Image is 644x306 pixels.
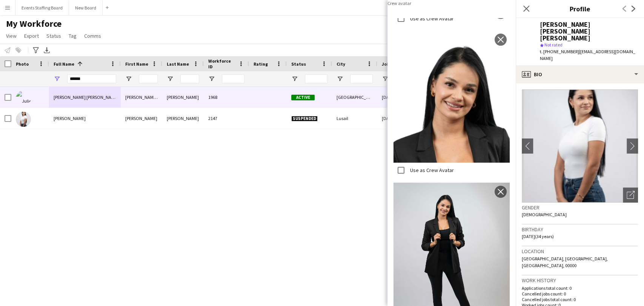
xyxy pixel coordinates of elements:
[208,58,235,69] span: Workforce ID
[24,32,39,39] span: Export
[522,89,638,203] img: Crew avatar or photo
[332,108,377,129] div: Lusail
[162,108,204,129] div: [PERSON_NAME]
[623,188,638,203] div: Open photos pop-in
[544,42,563,48] span: Not rated
[332,87,377,108] div: [GEOGRAPHIC_DATA]
[382,75,389,82] button: Open Filter Menu
[84,32,101,39] span: Comms
[409,167,454,174] label: Use as Crew Avatar
[16,91,31,106] img: Julieth nathalie Bustos carlos
[291,95,315,100] span: Active
[121,87,162,108] div: [PERSON_NAME] [PERSON_NAME]
[522,204,638,211] h3: Gender
[204,108,249,129] div: 2147
[16,61,29,67] span: Photo
[6,18,61,29] span: My Workforce
[540,49,579,54] span: t. [PHONE_NUMBER]
[125,61,148,67] span: First Name
[6,32,17,39] span: View
[254,61,268,67] span: Rating
[516,4,644,14] h3: Profile
[522,234,554,239] span: [DATE] (34 years)
[305,74,327,83] input: Status Filter Input
[522,291,638,297] p: Cancelled jobs count: 0
[409,15,454,22] label: Use as Crew Avatar
[43,31,64,41] a: Status
[208,75,215,82] button: Open Filter Menu
[204,87,249,108] div: 1968
[350,74,373,83] input: City Filter Input
[162,87,204,108] div: [PERSON_NAME]
[66,31,80,41] a: Tag
[516,65,644,83] div: Bio
[337,61,345,67] span: City
[522,277,638,284] h3: Work history
[81,31,104,41] a: Comms
[540,21,638,42] div: [PERSON_NAME] [PERSON_NAME] [PERSON_NAME]
[69,0,103,15] button: New Board
[15,0,69,15] button: Events Staffing Board
[337,75,343,82] button: Open Filter Menu
[67,74,116,83] input: Full Name Filter Input
[42,46,51,55] app-action-btn: Export XLSX
[46,32,61,39] span: Status
[54,61,74,67] span: Full Name
[522,285,638,291] p: Applications total count: 0
[167,61,189,67] span: Last Name
[54,115,86,121] span: [PERSON_NAME]
[121,108,162,129] div: [PERSON_NAME]
[139,74,158,83] input: First Name Filter Input
[3,31,20,41] a: View
[291,116,318,121] span: Suspended
[222,74,244,83] input: Workforce ID Filter Input
[54,94,151,100] span: [PERSON_NAME] [PERSON_NAME] [PERSON_NAME]
[291,75,298,82] button: Open Filter Menu
[393,31,510,163] img: Crew photo 997312
[21,31,42,41] a: Export
[522,226,638,233] h3: Birthday
[522,256,608,268] span: [GEOGRAPHIC_DATA], [GEOGRAPHIC_DATA], [GEOGRAPHIC_DATA], 00000
[377,87,423,108] div: [DATE]
[522,297,638,302] p: Cancelled jobs total count: 0
[377,108,423,129] div: [DATE]
[522,212,567,217] span: [DEMOGRAPHIC_DATA]
[522,248,638,255] h3: Location
[69,32,77,39] span: Tag
[291,61,306,67] span: Status
[125,75,132,82] button: Open Filter Menu
[31,46,40,55] app-action-btn: Advanced filters
[382,61,397,67] span: Joined
[540,49,635,61] span: | [EMAIL_ADDRESS][DOMAIN_NAME]
[167,75,174,82] button: Open Filter Menu
[54,75,60,82] button: Open Filter Menu
[16,112,31,127] img: Nathalie Bustos
[180,74,199,83] input: Last Name Filter Input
